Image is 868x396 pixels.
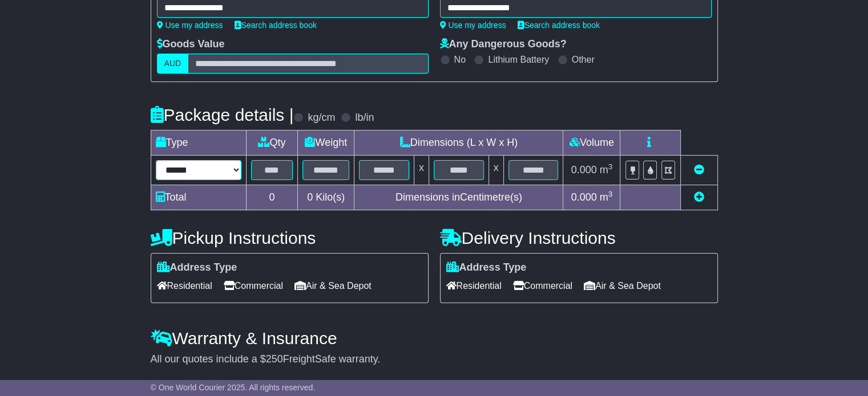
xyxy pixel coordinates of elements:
[224,277,283,295] span: Commercial
[563,130,620,156] td: Volume
[355,112,374,124] label: lb/in
[298,185,354,210] td: Kilo(s)
[157,54,189,74] label: AUD
[308,112,335,124] label: kg/cm
[608,190,613,198] sup: 3
[157,21,223,30] a: Use my address
[266,353,283,365] span: 250
[246,185,298,210] td: 0
[246,130,298,156] td: Qty
[235,21,317,30] a: Search address book
[571,164,597,175] span: 0.000
[151,185,246,210] td: Total
[440,38,567,51] label: Any Dangerous Goods?
[694,191,704,203] a: Add new item
[151,329,718,348] h4: Warranty & Insurance
[454,54,466,65] label: No
[488,54,549,65] label: Lithium Battery
[600,191,613,203] span: m
[414,156,429,185] td: x
[354,185,563,210] td: Dimensions in Centimetre(s)
[298,130,354,156] td: Weight
[694,164,704,175] a: Remove this item
[151,228,429,247] h4: Pickup Instructions
[294,277,372,295] span: Air & Sea Depot
[488,156,503,185] td: x
[600,164,613,175] span: m
[608,162,613,171] sup: 3
[518,21,600,30] a: Search address book
[157,262,237,274] label: Address Type
[157,38,225,51] label: Goods Value
[440,228,718,247] h4: Delivery Instructions
[307,191,313,203] span: 0
[151,383,316,392] span: © One World Courier 2025. All rights reserved.
[446,277,502,295] span: Residential
[151,105,294,124] h4: Package details |
[157,277,212,295] span: Residential
[440,21,506,30] a: Use my address
[151,353,718,366] div: All our quotes include a $ FreightSafe warranty.
[151,130,246,156] td: Type
[513,277,572,295] span: Commercial
[354,130,563,156] td: Dimensions (L x W x H)
[446,262,527,274] label: Address Type
[584,277,661,295] span: Air & Sea Depot
[572,54,595,65] label: Other
[571,191,597,203] span: 0.000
